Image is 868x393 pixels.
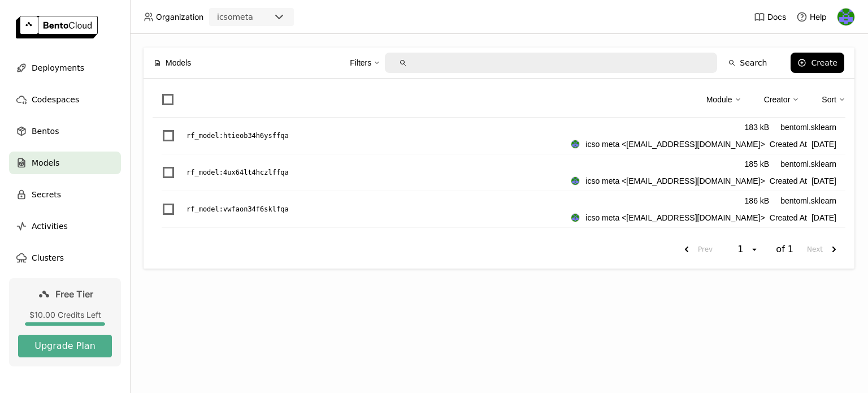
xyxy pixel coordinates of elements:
span: Models [32,156,59,170]
li: List item [153,191,845,228]
a: Free Tier$10.00 Credits LeftUpgrade Plan [9,278,121,366]
div: Module [706,88,741,111]
span: Organization [156,12,203,22]
img: icso meta [571,214,579,222]
li: List item [153,154,845,191]
button: next page. current page 1 of 1 [802,239,845,260]
img: icso meta [571,140,579,148]
p: rf_model : 4ux64lt4hczlffqa [186,167,289,178]
p: rf_model : htieob34h6ysffqa [186,130,289,141]
a: Activities [9,215,121,237]
img: icso meta [837,8,854,25]
a: Bentos [9,120,121,142]
span: Deployments [32,61,84,75]
div: 185 kB [745,158,770,170]
div: icsometa [217,11,253,23]
span: Free Tier [55,288,93,300]
div: bentoml.sklearn [780,195,836,207]
span: icso meta <[EMAIL_ADDRESS][DOMAIN_NAME]> [585,138,765,150]
span: [DATE] [811,175,836,187]
button: previous page. current page 1 of 1 [675,239,717,260]
a: Deployments [9,57,121,79]
div: Created At [571,138,836,150]
div: Created At [571,175,836,187]
div: 183 kB [745,121,770,133]
div: Sort [822,93,836,106]
a: rf_model:4ux64lt4hczlffqa [186,167,571,178]
a: Clusters [9,247,121,269]
div: 1 [734,244,750,255]
div: Creator [764,88,800,111]
span: Help [810,12,827,22]
a: rf_model:htieob34h6ysffqa [186,130,571,141]
a: rf_model:vwfaon34f6sklfqa [186,204,571,215]
div: $10.00 Credits Left [18,310,112,320]
a: Models [9,152,121,174]
span: Activities [32,219,68,233]
div: 186 kB [745,195,770,207]
div: Create [811,58,837,67]
div: bentoml.sklearn [780,121,836,133]
img: logo [16,16,98,38]
button: Search [722,53,774,73]
button: Upgrade Plan [18,335,112,357]
button: Create [791,53,844,73]
span: Docs [767,12,786,22]
span: Secrets [32,188,61,201]
span: icso meta <[EMAIL_ADDRESS][DOMAIN_NAME]> [585,175,765,187]
span: Clusters [32,251,64,265]
span: Bentos [32,124,59,138]
span: Codespaces [32,93,79,106]
li: List item [153,118,845,154]
div: Module [706,93,732,106]
span: of 1 [776,244,793,255]
span: Models [166,57,191,69]
p: rf_model : vwfaon34f6sklfqa [186,204,289,215]
div: Filters [350,57,371,69]
div: Filters [350,51,380,75]
div: Created At [571,211,836,224]
input: Selected icsometa. [254,12,255,23]
span: [DATE] [811,138,836,150]
a: Docs [754,11,786,23]
div: bentoml.sklearn [780,158,836,170]
a: Secrets [9,183,121,206]
div: Creator [764,93,791,106]
a: Codespaces [9,88,121,111]
div: Sort [822,88,845,111]
img: icso meta [571,177,579,185]
span: icso meta <[EMAIL_ADDRESS][DOMAIN_NAME]> [585,211,765,224]
span: [DATE] [811,211,836,224]
svg: open [750,245,759,254]
div: Help [796,11,827,23]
